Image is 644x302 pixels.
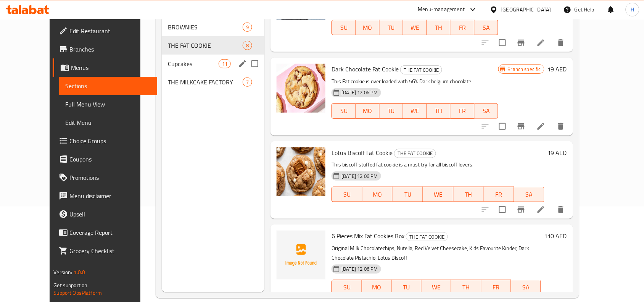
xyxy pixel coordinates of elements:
[65,100,151,109] span: Full Menu View
[53,267,72,277] span: Version:
[365,282,389,293] span: MO
[69,155,151,164] span: Coupons
[383,22,400,33] span: TU
[383,105,400,116] span: TU
[451,20,474,35] button: FR
[237,58,248,69] button: edit
[338,89,381,96] span: [DATE] 12:06 PM
[53,132,157,150] a: Choice Groups
[380,103,403,119] button: TU
[484,187,514,202] button: FR
[338,265,381,273] span: [DATE] 12:06 PM
[403,20,427,35] button: WE
[359,105,377,116] span: MO
[451,103,474,119] button: FR
[162,36,265,55] div: THE FAT COOKIE8
[59,77,157,95] a: Sections
[53,288,102,298] a: Support.OpsPlatform
[277,147,325,196] img: Lotus Biscoff Fat Cookie
[454,22,471,33] span: FR
[365,189,390,200] span: MO
[425,282,448,293] span: WE
[494,202,510,218] span: Select to update
[69,210,151,219] span: Upsell
[69,45,151,54] span: Branches
[168,78,243,87] span: THE MILKCAKE FACTORY
[406,105,424,116] span: WE
[243,78,252,87] div: items
[380,20,403,35] button: TU
[485,282,508,293] span: FR
[481,280,511,295] button: FR
[400,65,442,74] div: THE FAT COOKIE
[514,187,545,202] button: SA
[494,35,510,51] span: Select to update
[552,117,570,136] button: delete
[552,34,570,52] button: delete
[514,282,538,293] span: SA
[73,267,85,277] span: 1.0.0
[403,103,427,119] button: WE
[393,187,423,202] button: TU
[168,41,243,50] div: THE FAT COOKIE
[243,24,252,31] span: 9
[332,244,541,263] p: Original Milk Chocolatechips, Nutella, Red Velvet Cheesecake, Kids Favourite Kinder, Dark Chocola...
[53,150,157,168] a: Coupons
[478,22,495,33] span: SA
[494,118,510,134] span: Select to update
[53,58,157,77] a: Menus
[427,103,451,119] button: TH
[69,26,151,36] span: Edit Restaurant
[335,105,353,116] span: SU
[69,136,151,145] span: Choice Groups
[501,5,551,14] div: [GEOGRAPHIC_DATA]
[277,231,325,279] img: 6 Pieces Mix Fat Cookies Box
[332,230,404,242] span: 6 Pieces Mix Fat Cookies Box
[418,5,465,14] div: Menu-management
[332,103,356,119] button: SU
[71,63,151,72] span: Menus
[332,160,544,170] p: This biscoff stuffed fat cookie is a must try for all biscoff lovers.
[475,20,498,35] button: SA
[392,280,422,295] button: TU
[332,63,399,75] span: Dark Chocolate Fat Cookie
[356,103,380,119] button: MO
[430,105,448,116] span: TH
[332,147,393,158] span: Lotus Biscoff Fat Cookie
[53,40,157,58] a: Branches
[65,118,151,127] span: Edit Menu
[427,20,451,35] button: TH
[401,66,442,74] span: THE FAT COOKIE
[219,59,231,68] div: items
[53,22,157,40] a: Edit Restaurant
[332,280,362,295] button: SU
[487,189,511,200] span: FR
[505,66,544,73] span: Branch specific
[517,189,542,200] span: SA
[162,15,265,94] nav: Menu sections
[395,282,419,293] span: TU
[512,200,530,219] button: Branch-specific-item
[219,60,230,68] span: 11
[243,79,252,86] span: 7
[168,23,243,32] span: BROWNIES
[69,228,151,237] span: Coverage Report
[406,233,448,241] span: THE FAT COOKIE
[277,64,325,113] img: Dark Chocolate Fat Cookie
[362,187,393,202] button: MO
[426,189,451,200] span: WE
[552,200,570,219] button: delete
[69,246,151,255] span: Grocery Checklist
[53,280,89,290] span: Get support on:
[168,59,219,68] span: Cupcakes
[53,187,157,205] a: Menu disclaimer
[451,280,481,295] button: TH
[332,187,362,202] button: SU
[53,242,157,260] a: Grocery Checklist
[422,280,451,295] button: WE
[536,122,546,131] a: Edit menu item
[362,280,392,295] button: MO
[396,189,420,200] span: TU
[59,113,157,132] a: Edit Menu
